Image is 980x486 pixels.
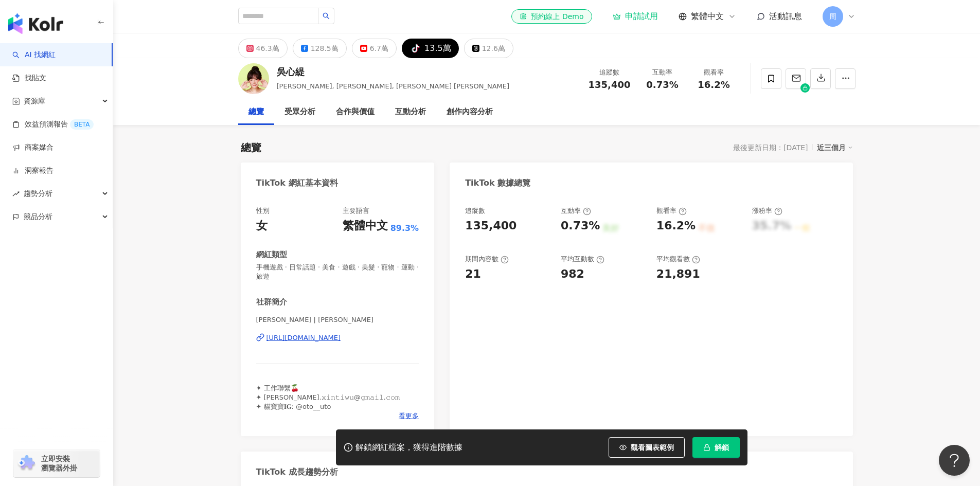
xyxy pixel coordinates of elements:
div: TikTok 成長趨勢分析 [256,466,338,478]
div: 16.2% [656,218,696,234]
div: 982 [561,266,584,282]
div: 追蹤數 [589,67,631,78]
div: 互動率 [643,67,682,78]
div: 互動率 [561,206,591,215]
div: 期間內容數 [465,255,509,264]
span: 趨勢分析 [24,182,52,205]
div: 性別 [256,206,270,215]
img: KOL Avatar [238,63,269,94]
div: 平均觀看數 [656,255,700,264]
button: 12.6萬 [464,39,513,58]
span: 活動訊息 [769,11,802,21]
div: 社群簡介 [256,297,287,308]
div: 互動分析 [395,106,426,118]
div: 解鎖網紅檔案，獲得進階數據 [355,442,462,453]
div: 總覽 [248,106,264,118]
div: 繁體中文 [343,218,388,234]
div: 平均互動數 [561,255,604,264]
span: 觀看圖表範例 [631,443,674,452]
button: 128.5萬 [293,39,347,58]
div: 46.3萬 [256,41,279,56]
div: 吳心緹 [277,65,510,78]
span: 繁體中文 [691,11,724,22]
a: [URL][DOMAIN_NAME] [256,333,419,343]
span: [PERSON_NAME], [PERSON_NAME], [PERSON_NAME] [PERSON_NAME] [277,82,510,90]
span: 0.73% [646,80,678,90]
a: 預約線上 Demo [511,9,592,24]
div: 漲粉率 [752,206,782,215]
div: 預約線上 Demo [520,11,583,22]
div: 135,400 [465,218,516,234]
div: 追蹤數 [465,206,485,215]
div: 最後更新日期：[DATE] [733,143,808,152]
span: 看更多 [399,411,419,421]
span: search [323,12,330,20]
button: 觀看圖表範例 [609,437,685,458]
div: 近三個月 [817,141,853,154]
span: ✦ 工作聯繫🍒 ✦ [PERSON_NAME].𝚡𝚒𝚗𝚝𝚒𝚠𝚞@𝚐𝚖𝚊𝚒𝚕.𝚌𝚘𝚖 ✦ 貓寶寶𝐈𝐆: @oto__uto [256,384,400,410]
a: 申請試用 [613,11,658,22]
div: 總覽 [241,140,261,155]
div: 6.7萬 [370,41,388,56]
div: 網紅類型 [256,249,287,260]
a: 找貼文 [12,73,46,83]
div: 女 [256,218,268,234]
button: 46.3萬 [238,39,288,58]
div: 主要語言 [343,206,369,215]
span: rise [12,190,20,197]
div: 13.5萬 [424,41,451,56]
span: 立即安裝 瀏覽器外掛 [41,454,77,473]
button: 13.5萬 [402,39,459,58]
button: 解鎖 [692,437,740,458]
span: 135,400 [589,79,631,90]
a: searchAI 找網紅 [12,50,56,60]
div: 觀看率 [694,67,734,78]
div: 0.73% [561,218,600,234]
span: 89.3% [390,223,419,234]
div: [URL][DOMAIN_NAME] [266,333,341,343]
span: 解鎖 [715,443,729,452]
img: logo [8,13,63,34]
div: TikTok 網紅基本資料 [256,177,338,189]
button: 6.7萬 [352,39,397,58]
a: chrome extension立即安裝 瀏覽器外掛 [13,449,100,477]
div: TikTok 數據總覽 [465,177,530,189]
span: 手機遊戲 · 日常話題 · 美食 · 遊戲 · 美髮 · 寵物 · 運動 · 旅遊 [256,263,419,281]
div: 受眾分析 [284,106,315,118]
span: 16.2% [698,80,729,90]
div: 128.5萬 [311,41,338,56]
a: 洞察報告 [12,166,54,176]
span: 周 [829,11,836,22]
div: 合作與價值 [336,106,375,118]
a: 商案媒合 [12,142,54,153]
div: 創作內容分析 [447,106,493,118]
a: 效益預測報告BETA [12,119,94,130]
div: 12.6萬 [482,41,505,56]
span: 競品分析 [24,205,52,228]
div: 21,891 [656,266,700,282]
img: chrome extension [16,455,37,472]
span: [PERSON_NAME] | [PERSON_NAME] [256,315,419,325]
div: 21 [465,266,481,282]
div: 觀看率 [656,206,687,215]
span: 資源庫 [24,89,45,113]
